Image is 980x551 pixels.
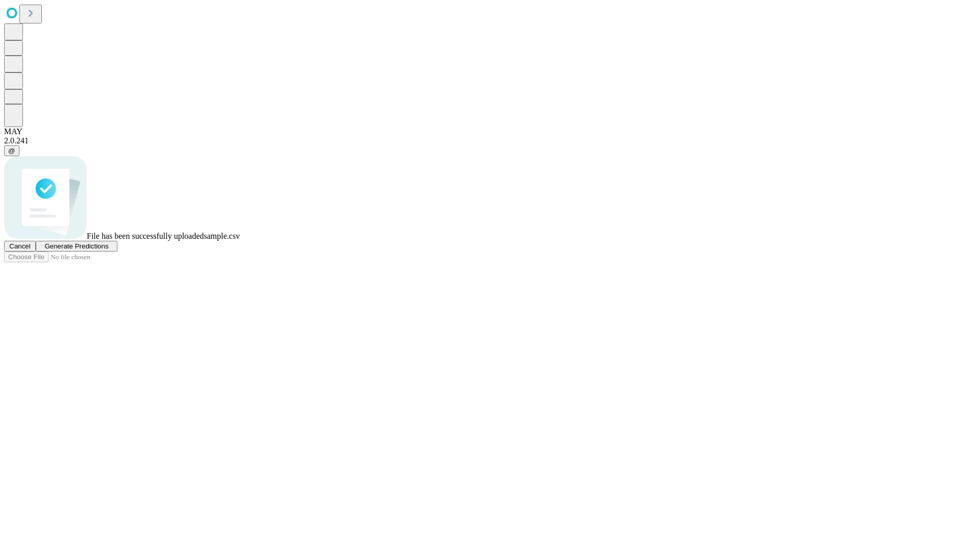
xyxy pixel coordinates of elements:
button: @ [4,145,19,156]
span: Cancel [9,242,31,250]
div: 2.0.241 [4,136,976,145]
span: File has been successfully uploaded [87,232,204,240]
span: Generate Predictions [44,242,108,250]
button: Generate Predictions [36,241,117,252]
span: sample.csv [204,232,240,240]
div: MAY [4,127,976,136]
button: Cancel [4,241,36,252]
span: @ [8,147,15,155]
